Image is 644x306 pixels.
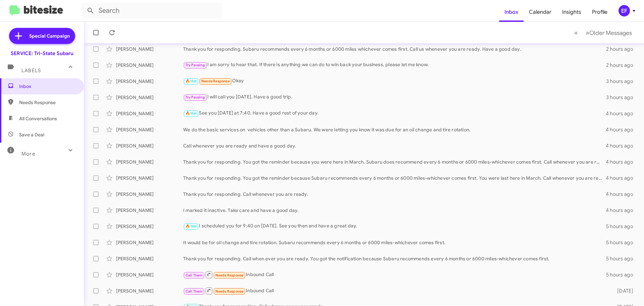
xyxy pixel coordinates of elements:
[606,94,639,101] div: 3 hours ago
[81,3,222,19] input: Search
[116,223,183,230] div: [PERSON_NAME]
[116,271,183,278] div: [PERSON_NAME]
[499,2,524,22] a: Inbox
[183,110,606,117] div: See you [DATE] at 7:40. Have a good rest of your day.
[606,126,639,133] div: 4 hours ago
[185,111,197,116] span: 🔥 Hot
[116,94,183,101] div: [PERSON_NAME]
[11,50,73,57] div: SERVICE: Tri-State Subaru
[116,239,183,246] div: [PERSON_NAME]
[606,271,639,278] div: 5 hours ago
[21,151,35,157] span: More
[606,110,639,117] div: 4 hours ago
[183,287,606,295] div: Inbound Call
[574,29,578,37] span: «
[183,239,606,246] div: It would be for oil change and tire rotation. Subaru recommends every 6 months or 6000 miles-whic...
[185,224,197,228] span: 🔥 Hot
[606,142,639,149] div: 4 hours ago
[116,175,183,181] div: [PERSON_NAME]
[183,93,606,101] div: I will call you [DATE]. Have a good trip.
[619,5,630,16] div: EF
[19,131,44,138] span: Save a Deal
[116,207,183,214] div: [PERSON_NAME]
[606,46,639,52] div: 2 hours ago
[587,2,613,22] a: Profile
[116,288,183,294] div: [PERSON_NAME]
[183,61,606,69] div: I am sorry to hear that. If there is anything we can do to win back your business, please let me ...
[570,26,582,40] button: Previous
[613,5,637,16] button: EF
[606,239,639,246] div: 5 hours ago
[571,26,636,40] nav: Page navigation example
[606,191,639,198] div: 4 hours ago
[185,95,205,99] span: Try Pausing
[524,2,557,22] a: Calendar
[606,78,639,85] div: 3 hours ago
[19,115,57,122] span: All Conversations
[201,79,230,83] span: Needs Response
[606,159,639,165] div: 4 hours ago
[606,223,639,230] div: 5 hours ago
[557,2,587,22] a: Insights
[19,83,76,90] span: Inbox
[183,126,606,133] div: We do the basic services on vehicles other than a Subaru. We were letting you know it was due for...
[606,288,639,294] div: [DATE]
[185,79,197,83] span: 🔥 Hot
[116,46,183,52] div: [PERSON_NAME]
[116,142,183,149] div: [PERSON_NAME]
[19,99,76,106] span: Needs Response
[116,255,183,262] div: [PERSON_NAME]
[183,222,606,230] div: I scheduled you for 9:40 on [DATE]. See you then and have a great day.
[606,62,639,69] div: 2 hours ago
[215,273,244,277] span: Needs Response
[183,207,606,214] div: I marked it inactive. Take care and have a good day.
[21,68,41,74] span: Labels
[9,28,75,44] a: Special Campaign
[183,175,606,181] div: Thank you for responding. You got the reminder because Subaru recommends every 6 months or 6000 m...
[589,29,632,37] span: Older Messages
[185,63,205,67] span: Try Pausing
[586,29,589,37] span: »
[582,26,636,40] button: Next
[185,289,203,294] span: Call Them
[183,270,606,279] div: Inbound Call
[116,159,183,165] div: [PERSON_NAME]
[183,77,606,85] div: Okay
[183,142,606,149] div: Call whenever you are ready and have a good day.
[183,159,606,165] div: Thank you for responding. You got the reminder because you were here in March. Subaru does recomm...
[116,110,183,117] div: [PERSON_NAME]
[116,78,183,85] div: [PERSON_NAME]
[116,126,183,133] div: [PERSON_NAME]
[185,273,203,277] span: Call Them
[606,207,639,214] div: 4 hours ago
[116,191,183,198] div: [PERSON_NAME]
[116,62,183,69] div: [PERSON_NAME]
[183,46,606,52] div: Thank you for responding. Subaru recommends every 6 months or 6000 miles whichever comes first. C...
[29,33,70,39] span: Special Campaign
[215,289,244,294] span: Needs Response
[183,191,606,198] div: Thank you for responding. Call whenever you are ready.
[606,175,639,181] div: 4 hours ago
[606,255,639,262] div: 5 hours ago
[183,255,606,262] div: Thank you for responding. Call when ever you are ready. You got the notification because Subaru r...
